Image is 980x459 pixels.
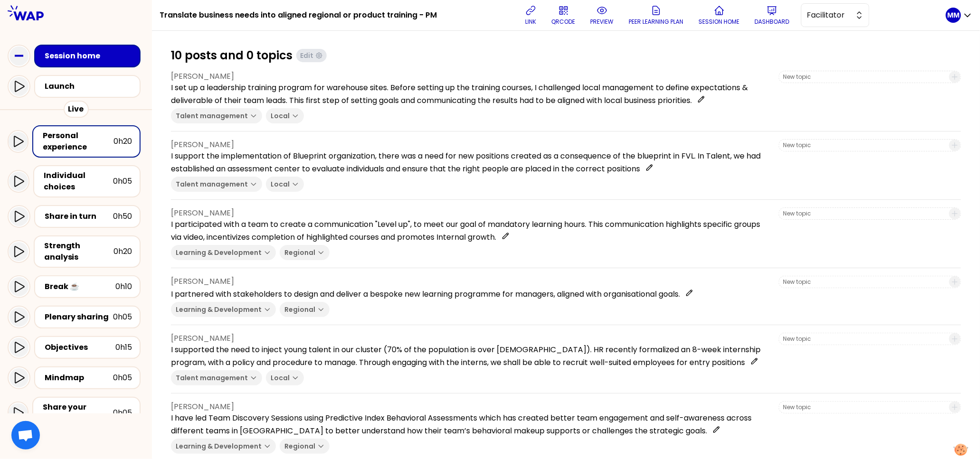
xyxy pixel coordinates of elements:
[45,372,113,384] div: Mindmap
[521,1,540,29] button: link
[171,287,771,300] p: I partnered with stakeholders to design and deliver a bespoke new learning programme for managers...
[699,18,740,26] p: Session home
[171,439,276,454] button: Learning & Development
[171,71,771,82] p: [PERSON_NAME]
[280,439,330,454] button: Regional
[45,342,115,353] div: Objectives
[43,402,113,424] div: Share your feedback
[591,18,614,26] p: preview
[171,219,771,243] p: I participated with a team to create a communication "Level up", to meet our goal of mandatory le...
[171,344,771,368] p: I supported the need to inject young talent in our cluster (70% of the population is over [DEMOGR...
[11,421,40,450] div: Ouvrir le chat
[45,50,136,62] div: Session home
[115,281,132,292] div: 0h10
[296,49,327,62] button: Edit
[113,372,132,384] div: 0h05
[113,246,132,257] div: 0h20
[266,108,304,123] button: Local
[171,139,771,150] p: [PERSON_NAME]
[783,403,943,411] input: New topic
[171,48,292,63] h1: 10 posts and 0 topics
[44,240,113,263] div: Strength analysis
[113,311,132,323] div: 0h05
[783,141,943,149] input: New topic
[171,401,771,412] p: [PERSON_NAME]
[755,18,790,26] p: Dashboard
[548,1,579,29] button: QRCODE
[171,177,262,192] button: Talent management
[947,10,960,20] p: MM
[113,136,132,147] div: 0h20
[171,333,771,344] p: [PERSON_NAME]
[280,302,330,317] button: Regional
[45,281,115,292] div: Break ☕️
[783,210,943,217] input: New topic
[171,412,771,437] p: I have led Team Discovery Sessions using Predictive Index Behavioral Assessments which has create...
[43,130,113,153] div: Personal experience
[171,302,276,317] button: Learning & Development
[266,177,304,192] button: Local
[266,370,304,385] button: Local
[171,108,262,123] button: Talent management
[171,82,771,106] p: I set up a leadership training program for warehouse sites. Before setting up the training course...
[171,150,771,175] p: I support the implementation of Blueprint organization, there was a need for new positions create...
[629,18,684,26] p: Peer learning plan
[801,3,869,27] button: Facilitator
[45,211,113,222] div: Share in turn
[783,73,943,81] input: New topic
[171,245,276,260] button: Learning & Development
[171,276,771,287] p: [PERSON_NAME]
[587,1,618,29] button: preview
[751,1,793,29] button: Dashboard
[552,18,575,26] p: QRCODE
[625,1,688,29] button: Peer learning plan
[783,278,943,286] input: New topic
[115,342,132,353] div: 0h15
[807,9,850,21] span: Facilitator
[695,1,744,29] button: Session home
[45,311,113,323] div: Plenary sharing
[946,8,972,23] button: MM
[45,81,136,92] div: Launch
[525,18,536,26] p: link
[171,370,262,385] button: Talent management
[280,245,330,260] button: Regional
[113,211,132,222] div: 0h50
[64,101,89,118] div: Live
[113,176,132,187] div: 0h05
[783,335,943,343] input: New topic
[113,407,132,419] div: 0h05
[44,170,113,193] div: Individual choices
[171,207,771,219] p: [PERSON_NAME]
